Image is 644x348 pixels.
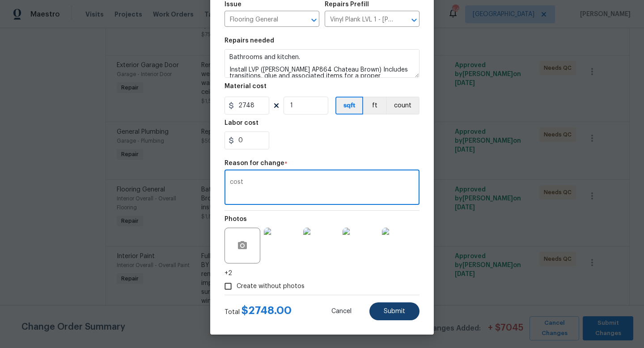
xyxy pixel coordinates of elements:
span: Cancel [331,308,352,315]
button: count [386,97,419,115]
div: Total [225,306,292,317]
h5: Photos [225,216,247,222]
button: Submit [369,302,419,320]
button: Open [308,14,320,26]
textarea: cost [230,179,414,198]
h5: Repairs needed [225,38,274,44]
button: Cancel [317,302,366,320]
h5: Repairs Prefill [325,1,369,8]
span: Submit [384,308,405,315]
h5: Reason for change [225,160,284,166]
h5: Labor cost [225,120,258,126]
span: Create without photos [237,282,305,291]
button: Open [408,14,420,26]
textarea: Bathrooms and kitchen. Install LVP ([PERSON_NAME] AP864 Chateau Brown) Includes transitions, glue... [225,49,419,78]
button: sqft [335,97,363,115]
h5: Issue [225,1,241,8]
h5: Material cost [225,83,267,89]
button: ft [363,97,386,115]
span: $ 2748.00 [241,305,292,316]
span: +2 [225,269,232,278]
